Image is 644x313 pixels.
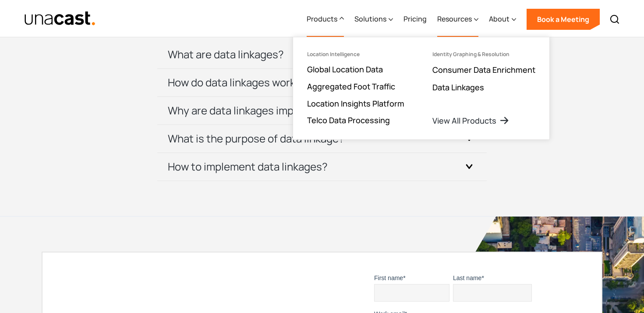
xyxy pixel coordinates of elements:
[307,81,395,92] a: Aggregated Foot Traffic
[307,51,360,57] div: Location Intelligence
[432,64,535,75] a: Consumer Data Enrichment
[453,274,481,281] span: Last name
[403,1,427,37] a: Pricing
[24,11,96,26] img: Unacast text logo
[432,82,484,92] a: Data Linkages
[168,160,328,174] h3: How to implement data linkages?
[307,14,337,24] div: Products
[432,51,510,57] div: Identity Graphing & Resolution
[354,1,393,37] div: Solutions
[24,11,96,26] a: home
[168,75,301,89] h3: How do data linkages work?
[307,98,404,109] a: Location Insights Platform
[307,1,344,37] div: Products
[307,64,383,75] a: Global Location Data
[168,103,330,117] h3: Why are data linkages important?
[432,115,510,126] a: View All Products
[354,14,386,24] div: Solutions
[489,14,510,24] div: About
[168,132,344,146] h3: What is the purpose of data linkage?
[168,47,284,61] h3: What are data linkages?
[307,115,390,125] a: Telco Data Processing
[489,1,516,37] div: About
[374,274,403,281] span: First name
[609,14,620,25] img: Search icon
[437,14,472,24] div: Resources
[293,37,550,140] nav: Products
[437,1,478,37] div: Resources
[527,9,600,30] a: Book a Meeting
